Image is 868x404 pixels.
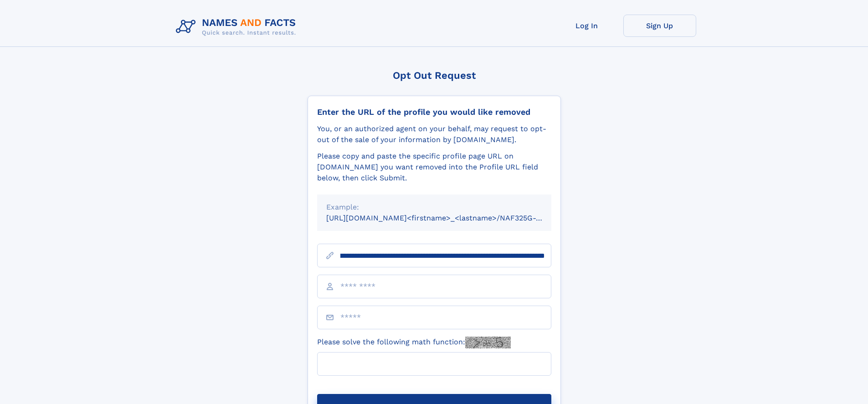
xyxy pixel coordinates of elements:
[550,15,623,37] a: Log In
[317,151,551,184] div: Please copy and paste the specific profile page URL on [DOMAIN_NAME] you want removed into the Pr...
[326,214,569,222] small: [URL][DOMAIN_NAME]<firstname>_<lastname>/NAF325G-xxxxxxxx
[317,337,511,348] label: Please solve the following math function:
[308,70,561,81] div: Opt Out Request
[623,15,696,37] a: Sign Up
[172,15,303,39] img: Logo Names and Facts
[326,202,542,213] div: Example:
[317,123,551,145] div: You, or an authorized agent on your behalf, may request to opt-out of the sale of your informatio...
[317,107,551,117] div: Enter the URL of the profile you would like removed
